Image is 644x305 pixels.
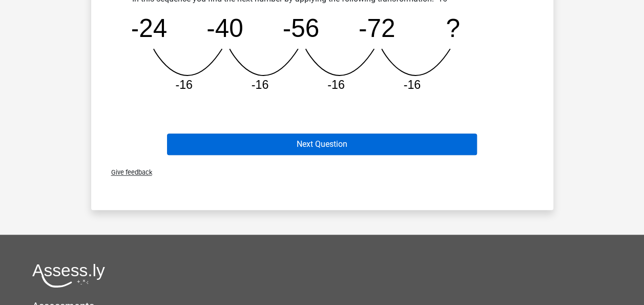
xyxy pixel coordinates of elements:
[103,168,152,176] span: Give feedback
[32,263,105,288] img: Assessly logo
[282,14,319,42] tspan: -56
[251,78,268,91] tspan: -16
[403,78,421,91] tspan: -16
[327,78,345,91] tspan: -16
[175,78,193,91] tspan: -16
[167,134,477,155] button: Next Question
[130,14,167,42] tspan: -24
[358,14,394,42] tspan: -72
[446,14,460,42] tspan: ?
[206,14,243,42] tspan: -40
